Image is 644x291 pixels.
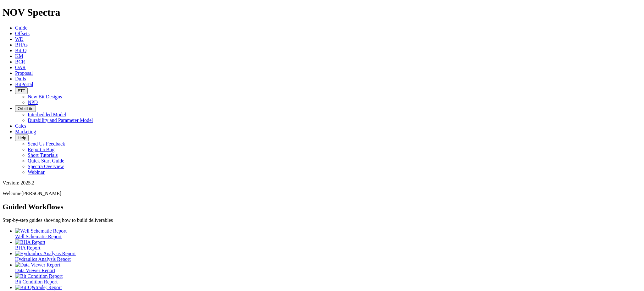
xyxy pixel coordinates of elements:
a: BitPortal [15,82,33,87]
img: Data Viewer Report [15,262,60,268]
a: Short Tutorials [28,152,58,158]
button: FTT [15,87,28,94]
a: Hydraulics Analysis Report Hydraulics Analysis Report [15,251,641,262]
a: Report a Bug [28,147,54,152]
a: Quick Start Guide [28,158,64,163]
img: Hydraulics Analysis Report [15,251,76,256]
a: BitIQ [15,48,26,53]
a: Proposal [15,70,33,76]
a: BCR [15,59,25,64]
a: Marketing [15,129,36,134]
p: Welcome [3,191,641,196]
button: Help [15,135,29,141]
a: Webinar [28,169,45,175]
div: Version: 2025.2 [3,180,641,186]
a: Interbedded Model [28,112,66,117]
span: Well Schematic Report [15,234,62,239]
a: KM [15,53,23,59]
span: Bit Condition Report [15,279,58,284]
img: BitIQ&trade; Report [15,285,62,290]
span: BHA Report [15,245,40,250]
img: Bit Condition Report [15,273,63,279]
a: BHA Report BHA Report [15,239,641,250]
span: FTT [18,88,25,93]
a: WD [15,36,24,42]
a: OAR [15,65,26,70]
button: OrbitLite [15,105,36,112]
a: Data Viewer Report Data Viewer Report [15,262,641,273]
a: Dulls [15,76,26,81]
img: BHA Report [15,239,45,245]
a: BHAs [15,42,28,47]
a: Spectra Overview [28,164,64,169]
h2: Guided Workflows [3,203,641,211]
a: Bit Condition Report Bit Condition Report [15,273,641,284]
a: Guide [15,25,27,30]
img: Well Schematic Report [15,228,67,234]
span: Help [18,135,26,140]
span: [PERSON_NAME] [21,191,61,196]
h1: NOV Spectra [3,7,641,18]
a: Durability and Parameter Model [28,118,93,123]
span: Hydraulics Analysis Report [15,256,71,262]
span: OrbitLite [18,106,33,111]
span: Data Viewer Report [15,268,55,273]
a: New Bit Designs [28,94,62,99]
a: Send Us Feedback [28,141,65,146]
a: Well Schematic Report Well Schematic Report [15,228,641,239]
a: NPD [28,100,38,105]
p: Step-by-step guides showing how to build deliverables [3,217,641,223]
a: Calcs [15,123,26,129]
a: Offsets [15,31,30,36]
